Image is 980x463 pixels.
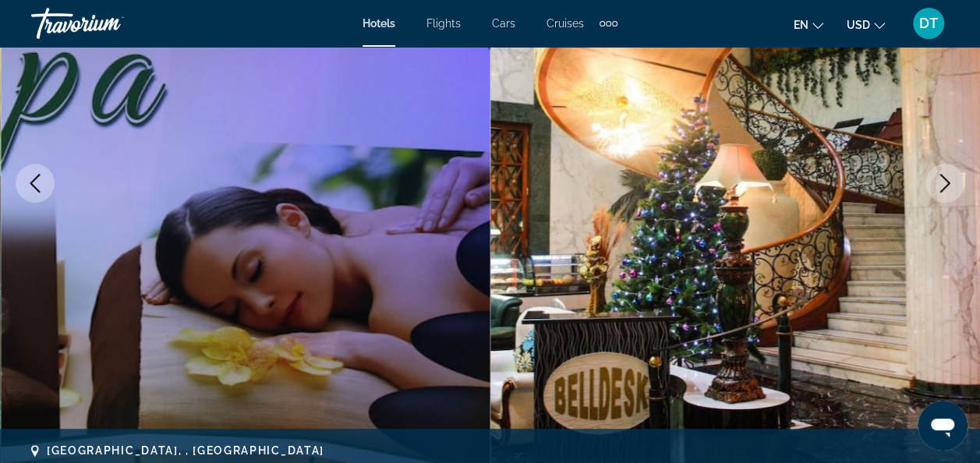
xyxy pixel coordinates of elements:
iframe: Кнопка запуска окна обмена сообщениями [918,401,968,451]
button: Change currency [847,13,885,36]
button: Previous image [16,164,55,203]
span: DT [919,16,938,31]
button: User Menu [908,7,949,40]
a: Cars [492,17,515,30]
button: Change language [794,13,823,36]
span: en [794,19,808,31]
a: Cruises [547,17,584,30]
button: Extra navigation items [600,11,617,36]
span: USD [847,19,870,31]
button: Next image [925,164,964,203]
span: [GEOGRAPHIC_DATA], , [GEOGRAPHIC_DATA] [47,444,324,457]
a: Flights [426,17,461,30]
a: Travorium [31,3,187,44]
a: Hotels [363,17,395,30]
